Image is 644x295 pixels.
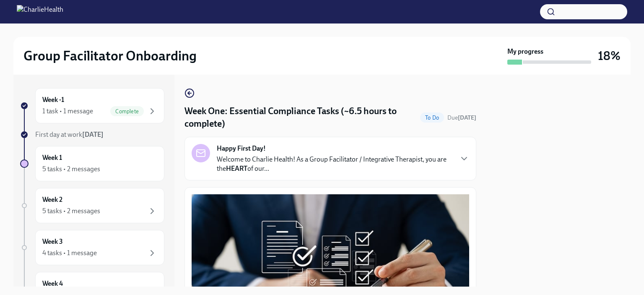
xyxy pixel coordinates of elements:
[217,155,452,173] p: Welcome to Charlie Health! As a Group Facilitator / Integrative Therapist, you are the of our...
[42,164,100,174] div: 5 tasks • 2 messages
[507,47,543,56] strong: My progress
[42,248,97,258] div: 4 tasks • 1 message
[458,114,476,121] strong: [DATE]
[598,48,621,63] h3: 18%
[42,279,63,288] h6: Week 4
[42,237,63,246] h6: Week 3
[42,206,100,216] div: 5 tasks • 2 messages
[447,114,476,122] span: September 22nd, 2025 09:00
[42,95,64,104] h6: Week -1
[20,130,164,139] a: First day at work[DATE]
[420,115,444,121] span: To Do
[110,108,144,115] span: Complete
[20,188,164,223] a: Week 25 tasks • 2 messages
[42,195,62,204] h6: Week 2
[42,153,62,162] h6: Week 1
[184,105,417,130] h4: Week One: Essential Compliance Tasks (~6.5 hours to complete)
[20,88,164,123] a: Week -11 task • 1 messageComplete
[20,230,164,265] a: Week 34 tasks • 1 message
[447,114,476,121] span: Due
[20,146,164,181] a: Week 15 tasks • 2 messages
[23,47,197,64] h2: Group Facilitator Onboarding
[226,164,247,172] strong: HEART
[217,144,266,153] strong: Happy First Day!
[35,131,104,138] span: First day at work
[82,131,104,138] strong: [DATE]
[17,5,63,18] img: CharlieHealth
[42,107,93,116] div: 1 task • 1 message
